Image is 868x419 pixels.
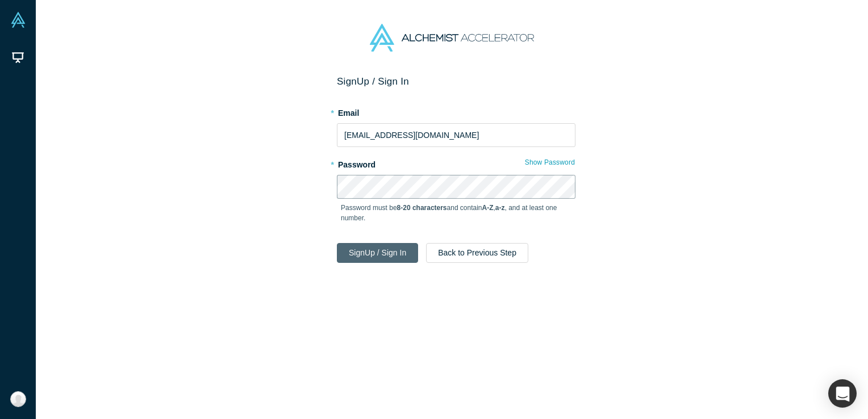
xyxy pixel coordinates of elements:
[10,391,26,407] img: Yuki Isobe's Account
[426,243,528,263] button: Back to Previous Step
[337,243,418,263] button: SignUp / Sign In
[337,103,575,119] label: Email
[524,155,575,170] button: Show Password
[337,155,575,171] label: Password
[10,12,26,28] img: Alchemist Vault Logo
[482,204,494,212] strong: A-Z
[341,203,571,223] p: Password must be and contain , , and at least one number.
[495,204,505,212] strong: a-z
[397,204,447,212] strong: 8-20 characters
[370,24,533,52] img: Alchemist Accelerator Logo
[337,76,575,87] h2: Sign Up / Sign In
